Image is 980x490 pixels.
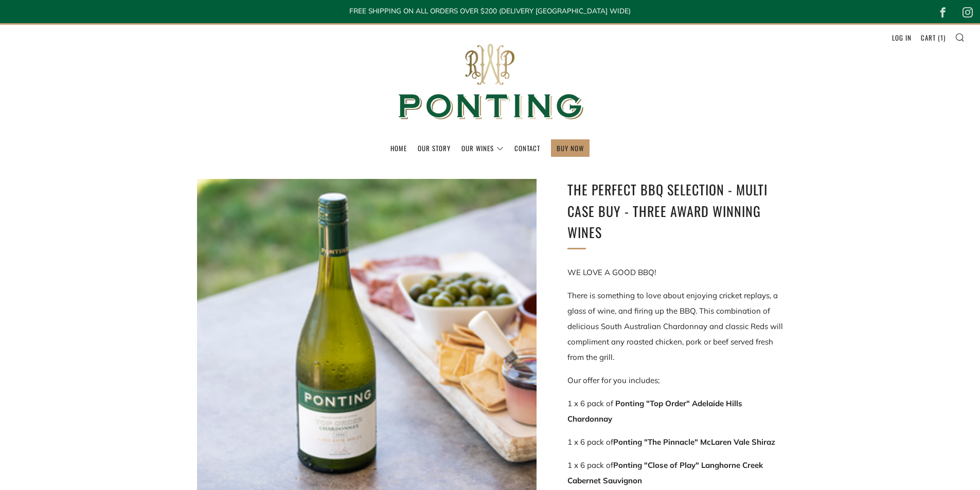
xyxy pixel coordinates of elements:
img: Ponting Wines [387,25,593,139]
a: Contact [514,140,540,156]
a: Log in [892,29,912,46]
strong: Ponting "Close of Play" Langhorne Creek Cabernet Sauvignon [567,460,763,485]
p: 1 x 6 pack of [567,396,783,427]
p: Our offer for you includes; [567,373,783,388]
p: There is something to love about enjoying cricket replays, a glass of wine, and firing up the BBQ... [567,288,783,365]
h1: The perfect BBQ selection - MULTI CASE BUY - Three award winning wines [567,179,783,243]
a: Our Wines [461,140,504,156]
p: WE LOVE A GOOD BBQ! [567,265,783,280]
strong: Ponting "The Pinnacle" McLaren Vale Shiraz [613,437,775,447]
span: 1 [940,32,943,43]
p: 1 x 6 pack of [567,458,783,488]
a: BUY NOW [557,140,584,156]
a: Home [390,140,407,156]
p: 1 x 6 pack of [567,434,783,450]
b: Ponting "Top Order" Adelaide Hills Chardonnay [567,398,742,424]
a: Cart (1) [921,29,946,46]
a: Our Story [418,140,451,156]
